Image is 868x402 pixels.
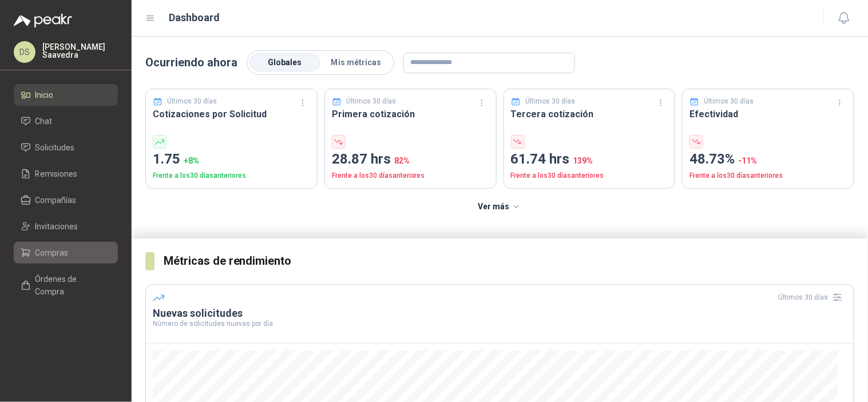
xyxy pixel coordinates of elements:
[14,163,118,185] a: Remisiones
[153,107,310,121] h3: Cotizaciones por Solicitud
[511,149,668,170] p: 61.74 hrs
[268,58,302,67] span: Globales
[14,110,118,132] a: Chat
[14,41,35,63] div: DS
[35,220,78,233] span: Invitaciones
[14,189,118,211] a: Compañías
[35,273,107,298] span: Órdenes de Compra
[332,107,489,121] h3: Primera cotización
[689,170,847,181] p: Frente a los 30 días anteriores
[35,168,78,180] span: Remisiones
[35,115,53,128] span: Chat
[332,149,489,170] p: 28.87 hrs
[14,84,118,106] a: Inicio
[35,89,54,101] span: Inicio
[573,156,593,165] span: 139 %
[738,156,757,165] span: -11 %
[14,242,118,264] a: Compras
[525,96,575,107] p: Últimos 30 días
[14,14,72,27] img: Logo peakr
[689,149,847,170] p: 48.73%
[14,268,118,303] a: Órdenes de Compra
[153,307,847,320] h3: Nuevas solicitudes
[153,149,310,170] p: 1.75
[184,156,199,165] span: + 8 %
[511,170,668,181] p: Frente a los 30 días anteriores
[145,54,237,71] p: Ocurriendo ahora
[35,246,69,259] span: Compras
[168,96,217,107] p: Últimos 30 días
[169,10,220,26] h1: Dashboard
[14,137,118,158] a: Solicitudes
[779,288,847,307] div: Últimos 30 días
[153,170,310,181] p: Frente a los 30 días anteriores
[689,107,847,121] h3: Efectividad
[394,156,410,165] span: 82 %
[346,96,396,107] p: Últimos 30 días
[704,96,754,107] p: Últimos 30 días
[471,196,528,218] button: Ver más
[332,170,489,181] p: Frente a los 30 días anteriores
[153,320,847,327] p: Número de solicitudes nuevas por día
[164,252,854,270] h3: Métricas de rendimiento
[14,216,118,237] a: Invitaciones
[331,58,381,67] span: Mis métricas
[35,194,77,206] span: Compañías
[511,107,668,121] h3: Tercera cotización
[35,141,75,154] span: Solicitudes
[42,43,118,59] p: [PERSON_NAME] Saavedra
